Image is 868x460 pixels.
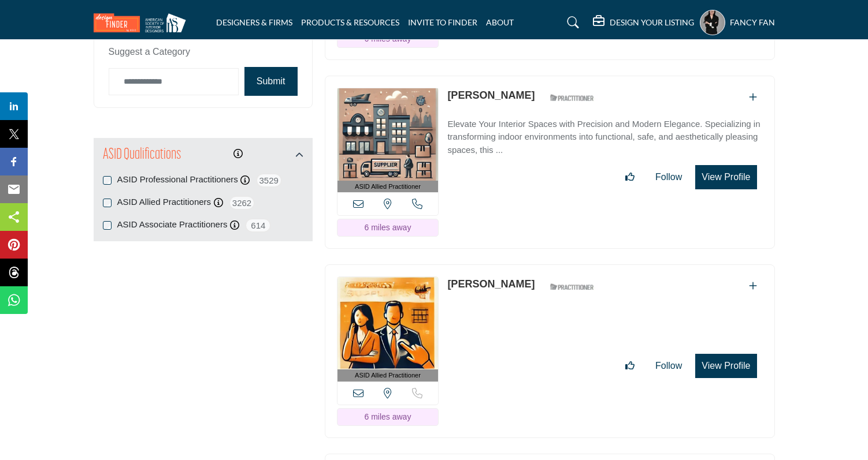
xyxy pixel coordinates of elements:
input: ASID Professional Practitioners checkbox [103,176,112,185]
input: Category Name [109,68,239,95]
span: 6 miles away [364,34,411,43]
img: ASID Qualified Practitioners Badge Icon [546,279,598,294]
span: 6 miles away [364,412,411,421]
p: Elevate Your Interior Spaces with Precision and Modern Elegance. Specializing in transforming ind... [447,118,762,157]
button: Like listing [618,166,642,189]
button: Follow [648,166,689,189]
a: [PERSON_NAME] [447,89,535,101]
button: Submit [244,67,298,96]
a: ASID Allied Practitioner [337,277,439,382]
a: PRODUCTS & RESOURCES [301,17,399,27]
span: 3529 [256,173,282,188]
span: 6 miles away [364,223,411,232]
div: DESIGN YOUR LISTING [593,16,694,29]
button: View Profile [695,354,756,378]
span: 3262 [229,196,255,210]
a: Add To List [749,92,757,102]
a: [PERSON_NAME] [447,278,535,290]
h5: Fancy Fan [730,17,775,28]
label: ASID Allied Practitioners [117,196,212,209]
a: Elevate Your Interior Spaces with Precision and Modern Elegance. Specializing in transforming ind... [447,111,762,157]
img: Cheryl Iddings [337,277,439,369]
span: ASID Allied Practitioner [355,371,421,380]
input: ASID Associate Practitioners checkbox [103,221,112,230]
h5: DESIGN YOUR LISTING [610,17,694,28]
a: ASID Allied Practitioner [337,88,439,193]
span: Suggest a Category [109,47,190,57]
img: Susan Ross [337,88,439,181]
img: ASID Qualified Practitioners Badge Icon [546,91,598,105]
p: Cheryl Iddings [447,276,535,292]
span: 614 [245,218,271,233]
button: Show hide supplier dropdown [700,10,725,35]
img: Site Logo [94,13,192,32]
a: ABOUT [486,17,514,27]
label: ASID Associate Practitioners [117,218,228,231]
input: ASID Allied Practitioners checkbox [103,199,112,207]
a: Add To List [749,281,757,291]
span: ASID Allied Practitioner [355,182,421,192]
a: Search [556,13,587,32]
button: View Profile [695,165,756,189]
a: INVITE TO FINDER [408,17,477,27]
button: Follow [648,354,689,377]
p: Susan Ross [447,88,535,103]
a: DESIGNERS & FIRMS [216,17,292,27]
button: Like listing [618,354,642,377]
label: ASID Professional Practitioners [117,173,238,186]
h2: ASID Qualifications [103,145,181,166]
div: Click to view information [233,147,243,161]
a: Information about [233,149,243,159]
